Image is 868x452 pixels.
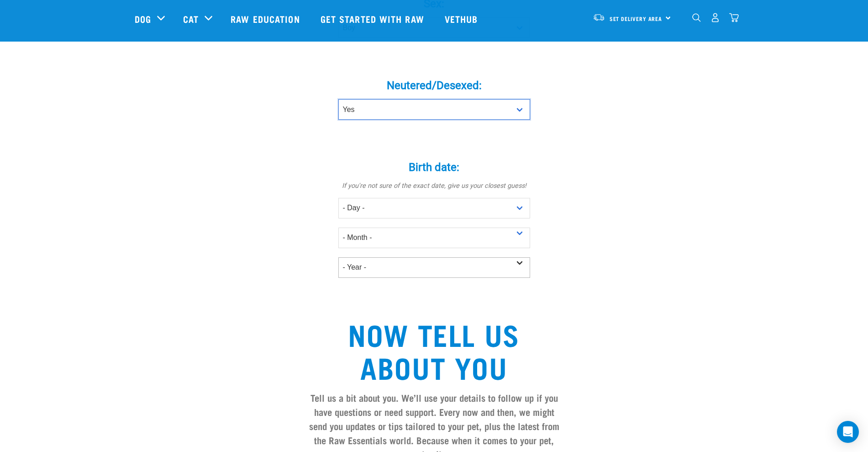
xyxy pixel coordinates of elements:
label: Neutered/Desexed: [297,77,571,94]
label: Birth date: [297,159,571,175]
a: Vethub [436,0,489,37]
span: Set Delivery Area [610,17,663,20]
img: home-icon-1@2x.png [692,13,701,22]
div: Open Intercom Messenger [837,421,859,443]
a: Raw Education [221,0,311,37]
img: home-icon@2x.png [729,13,739,22]
p: If you're not sure of the exact date, give us your closest guess! [297,181,571,191]
img: user.png [710,13,720,22]
a: Cat [183,12,199,26]
h2: Now tell us about you [305,317,564,383]
a: Dog [135,12,151,26]
img: van-moving.png [593,13,605,21]
a: Get started with Raw [311,0,436,37]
